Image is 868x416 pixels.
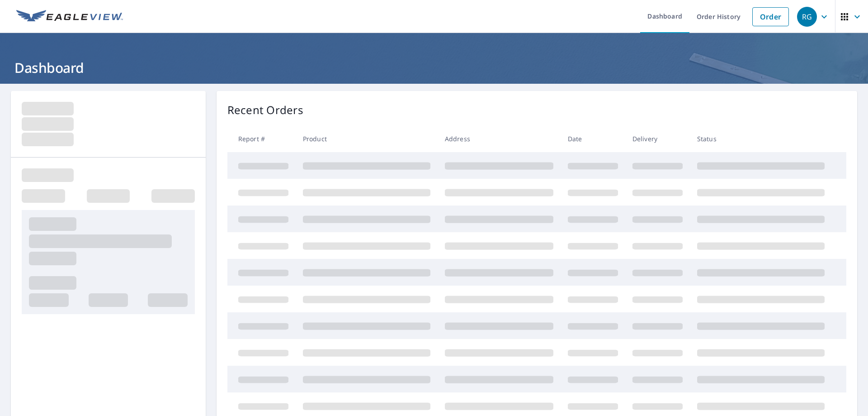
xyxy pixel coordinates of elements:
a: Order [752,7,789,26]
th: Status [690,125,832,152]
th: Date [561,125,625,152]
div: RG [797,7,817,27]
th: Address [438,125,561,152]
th: Report # [227,125,296,152]
p: Recent Orders [227,102,303,118]
h1: Dashboard [11,58,857,77]
th: Product [296,125,438,152]
img: EV Logo [16,10,123,24]
th: Delivery [625,125,690,152]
